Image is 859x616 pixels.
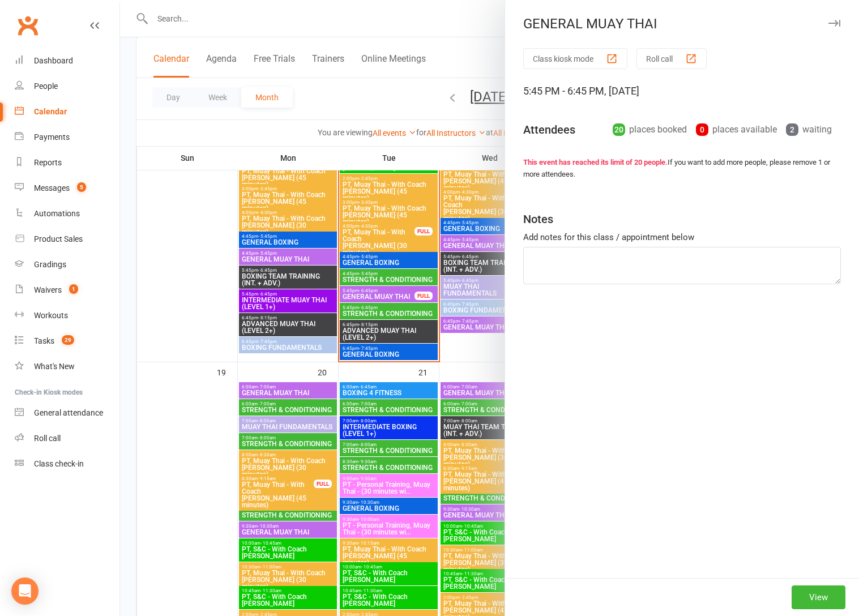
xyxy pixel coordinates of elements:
a: Workouts [15,303,119,328]
div: If you want to add more people, please remove 1 or more attendees. [523,157,841,181]
div: waiting [786,122,832,138]
div: General attendance [34,408,103,417]
a: General attendance kiosk mode [15,400,119,426]
a: Class kiosk mode [15,451,119,477]
a: Messages 5 [15,176,119,201]
div: 20 [613,123,625,136]
a: Payments [15,125,119,150]
div: Calendar [34,107,67,116]
button: View [792,585,845,609]
div: Add notes for this class / appointment below [523,230,841,244]
span: 29 [62,335,74,345]
div: Attendees [523,122,575,138]
div: Open Intercom Messenger [11,577,39,605]
div: Dashboard [34,56,73,65]
strong: This event has reached its limit of 20 people. [523,158,668,166]
a: Product Sales [15,226,119,252]
a: People [15,74,119,99]
div: GENERAL MUAY THAI [505,16,859,32]
div: Tasks [34,336,54,345]
div: Waivers [34,285,62,294]
div: Class check-in [34,459,84,468]
span: 5 [77,182,86,192]
a: Automations [15,201,119,226]
a: What's New [15,354,119,379]
a: Waivers 1 [15,277,119,303]
div: People [34,82,58,91]
div: Messages [34,183,70,192]
div: Notes [523,211,553,227]
div: Payments [34,132,70,142]
a: Reports [15,150,119,176]
div: Automations [34,209,80,218]
div: places booked [613,122,687,138]
div: Product Sales [34,234,83,243]
a: Clubworx [14,11,42,40]
a: Tasks 29 [15,328,119,354]
a: Dashboard [15,48,119,74]
div: Roll call [34,434,61,443]
div: 2 [786,123,798,136]
a: Calendar [15,99,119,125]
button: Class kiosk mode [523,48,627,69]
div: Workouts [34,311,68,320]
div: 5:45 PM - 6:45 PM, [DATE] [523,83,841,99]
button: Roll call [636,48,707,69]
div: Gradings [34,260,66,269]
div: places available [696,122,777,138]
div: 0 [696,123,708,136]
div: What's New [34,362,75,371]
div: Reports [34,158,62,167]
a: Roll call [15,426,119,451]
a: Gradings [15,252,119,277]
span: 1 [69,284,78,294]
